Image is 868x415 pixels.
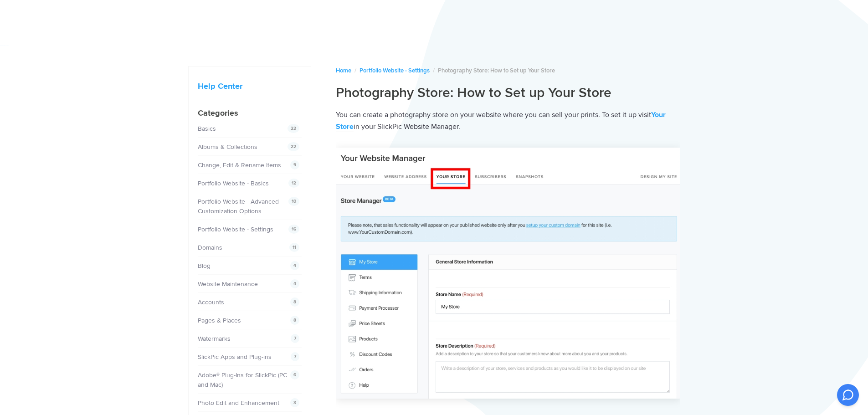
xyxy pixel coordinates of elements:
a: Home [336,67,351,74]
span: 11 [289,243,299,252]
a: Portfolio Website - Settings [360,67,430,74]
a: Portfolio Website - Advanced Customization Options [198,198,279,215]
a: Change, Edit & Rename Items [198,161,281,169]
a: Accounts [198,298,224,306]
span: 7 [291,352,299,361]
a: Blog [198,262,211,270]
span: 8 [290,316,299,325]
span: 22 [288,124,299,133]
span: 7 [291,334,299,343]
a: Photo Edit and Enhancement [198,399,279,407]
a: Domains [198,244,222,251]
span: / [433,67,435,74]
a: Portfolio Website - Settings [198,225,273,233]
a: Adobe® Plug-Ins for SlickPic (PC and Mac) [198,371,287,389]
h1: Photography Store: How to Set up Your Store [336,84,680,102]
a: SlickPic Apps and Plug-ins [198,353,272,361]
a: Albums & Collections [198,143,257,151]
a: Watermarks [198,335,231,343]
span: 22 [288,142,299,151]
span: 8 [290,297,299,307]
span: 12 [288,179,299,188]
span: 3 [290,398,299,407]
a: Help Center [198,81,242,91]
a: Basics [198,125,216,133]
a: Portfolio Website - Basics [198,179,269,187]
a: Pages & Places [198,317,241,324]
p: You can create a photography store on your website where you can sell your prints. To set it up v... [336,109,680,133]
a: Website Maintenance [198,280,258,288]
span: 10 [288,197,299,206]
span: 4 [290,279,299,288]
span: 4 [290,261,299,270]
span: / [354,67,356,74]
span: 9 [290,160,299,169]
h4: Categories [198,107,302,119]
span: 16 [288,225,299,234]
span: 6 [290,370,299,379]
span: Photography Store: How to Set up Your Store [438,67,555,74]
